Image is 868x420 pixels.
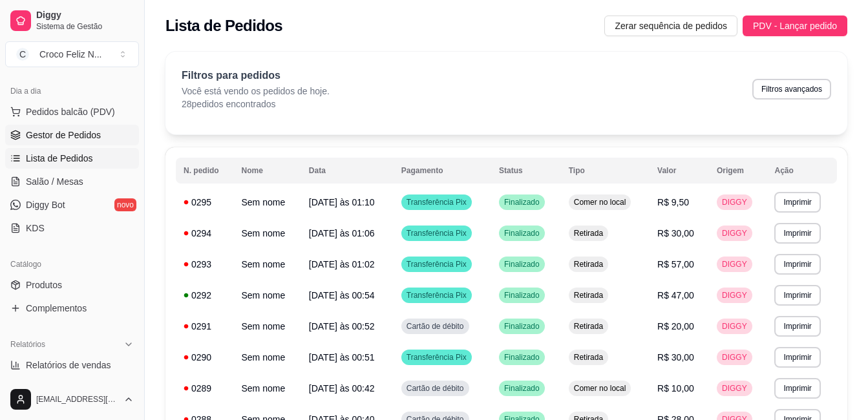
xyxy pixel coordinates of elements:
span: [DATE] às 01:02 [309,259,375,269]
th: Status [491,158,561,184]
span: DIGGY [719,197,750,207]
a: KDS [5,218,139,238]
div: Catálogo [5,254,139,275]
span: Retirada [571,352,606,362]
h2: Lista de Pedidos [165,16,282,36]
span: Salão / Mesas [26,175,83,188]
button: Pedidos balcão (PDV) [5,101,139,122]
span: PDV - Lançar pedido [753,19,837,33]
th: Pagamento [394,158,491,184]
span: R$ 10,00 [657,383,694,394]
span: DIGGY [719,352,750,362]
span: Retirada [571,290,606,300]
th: Valor [650,158,709,184]
span: R$ 47,00 [657,290,694,300]
div: 0290 [184,351,226,364]
td: Sem nome [233,280,301,311]
div: 0293 [184,258,226,271]
th: Ação [767,158,837,184]
div: 0295 [184,196,226,209]
span: [EMAIL_ADDRESS][DOMAIN_NAME] [36,394,118,404]
span: Transferência Pix [404,228,469,238]
span: Retirada [571,228,606,238]
button: Imprimir [774,285,820,306]
a: Gestor de Pedidos [5,125,139,145]
span: DIGGY [719,290,750,300]
span: [DATE] às 01:06 [309,228,375,238]
div: Croco Feliz N ... [39,48,101,61]
a: DiggySistema de Gestão [5,5,139,36]
p: Você está vendo os pedidos de hoje. [182,85,330,98]
span: R$ 30,00 [657,228,694,238]
span: Relatórios [10,339,45,350]
td: Sem nome [233,342,301,373]
span: Finalizado [502,290,542,300]
button: PDV - Lançar pedido [743,16,847,36]
span: Comer no local [571,197,629,207]
div: 0289 [184,382,226,395]
div: Dia a dia [5,81,139,101]
span: Transferência Pix [404,259,469,269]
span: [DATE] às 00:51 [309,352,375,362]
td: Sem nome [233,311,301,342]
button: Zerar sequência de pedidos [604,16,737,36]
span: Comer no local [571,383,629,394]
td: Sem nome [233,187,301,218]
span: Cartão de débito [404,383,467,394]
span: DIGGY [719,383,750,394]
button: Imprimir [774,347,820,368]
span: [DATE] às 00:52 [309,321,375,331]
td: Sem nome [233,373,301,404]
span: Complementos [26,302,87,315]
span: DIGGY [719,259,750,269]
p: Filtros para pedidos [182,68,330,83]
button: Imprimir [774,254,820,275]
th: Tipo [561,158,650,184]
button: Imprimir [774,223,820,244]
a: Relatórios de vendas [5,355,139,375]
span: Relatórios de vendas [26,359,111,372]
span: Finalizado [502,259,542,269]
button: Imprimir [774,192,820,213]
span: Finalizado [502,197,542,207]
span: Zerar sequência de pedidos [615,19,727,33]
span: Retirada [571,259,606,269]
a: Diggy Botnovo [5,194,139,215]
span: R$ 57,00 [657,259,694,269]
span: R$ 30,00 [657,352,694,362]
span: Finalizado [502,352,542,362]
div: 0291 [184,320,226,333]
th: N. pedido [176,158,233,184]
a: Relatório de clientes [5,378,139,399]
span: Sistema de Gestão [36,21,134,32]
span: Diggy [36,10,134,21]
span: KDS [26,222,45,235]
button: Imprimir [774,316,820,337]
span: Pedidos balcão (PDV) [26,105,115,118]
th: Nome [233,158,301,184]
span: Transferência Pix [404,197,469,207]
span: Gestor de Pedidos [26,129,101,142]
span: DIGGY [719,321,750,331]
span: DIGGY [719,228,750,238]
a: Lista de Pedidos [5,148,139,169]
button: Filtros avançados [752,79,831,100]
td: Sem nome [233,249,301,280]
div: 0294 [184,227,226,240]
a: Salão / Mesas [5,171,139,192]
span: [DATE] às 00:54 [309,290,375,300]
span: R$ 20,00 [657,321,694,331]
span: Cartão de débito [404,321,467,331]
td: Sem nome [233,218,301,249]
span: [DATE] às 01:10 [309,197,375,207]
a: Produtos [5,275,139,295]
button: Imprimir [774,378,820,399]
div: 0292 [184,289,226,302]
span: [DATE] às 00:42 [309,383,375,394]
p: 28 pedidos encontrados [182,98,330,110]
span: Finalizado [502,228,542,238]
span: Retirada [571,321,606,331]
span: Finalizado [502,321,542,331]
span: Transferência Pix [404,290,469,300]
button: Select a team [5,41,139,67]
